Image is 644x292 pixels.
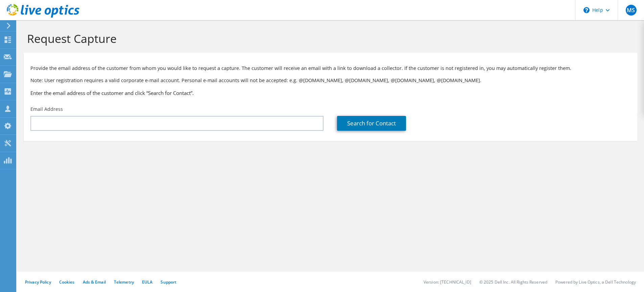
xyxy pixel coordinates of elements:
p: Provide the email address of the customer from whom you would like to request a capture. The cust... [30,65,630,72]
h3: Enter the email address of the customer and click “Search for Contact”. [30,89,630,97]
a: EULA [142,279,152,285]
p: Note: User registration requires a valid corporate e-mail account. Personal e-mail accounts will ... [30,77,630,84]
li: © 2025 Dell Inc. All Rights Reserved [479,279,547,285]
li: Powered by Live Optics, a Dell Technology [555,279,636,285]
a: Cookies [59,279,75,285]
label: Email Address [30,106,63,113]
a: Search for Contact [337,116,406,131]
a: Privacy Policy [25,279,51,285]
a: Support [161,279,176,285]
a: Telemetry [114,279,134,285]
span: MS [626,5,637,16]
a: Ads & Email [83,279,106,285]
svg: \n [583,7,590,13]
h1: Request Capture [27,31,630,46]
li: Version: [TECHNICAL_ID] [424,279,471,285]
